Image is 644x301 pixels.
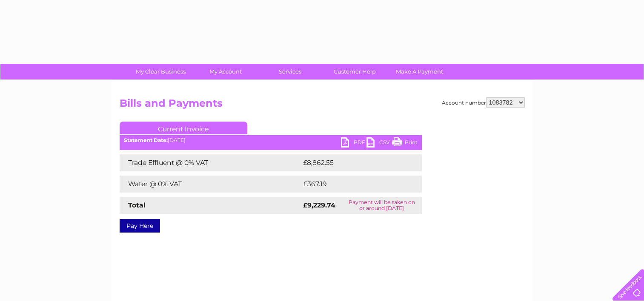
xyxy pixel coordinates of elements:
[301,154,409,171] td: £8,862.55
[392,137,418,150] a: Print
[128,201,146,209] strong: Total
[341,137,366,150] a: PDF
[120,219,160,233] a: Pay Here
[442,97,525,108] div: Account number
[342,197,421,214] td: Payment will be taken on or around [DATE]
[120,137,422,143] div: [DATE]
[120,176,301,193] td: Water @ 0% VAT
[320,64,390,80] a: Customer Help
[366,137,392,150] a: CSV
[120,97,525,114] h2: Bills and Payments
[384,64,455,80] a: Make A Payment
[190,64,260,80] a: My Account
[303,201,335,209] strong: £9,229.74
[301,176,406,193] td: £367.19
[120,122,247,134] a: Current Invoice
[126,64,196,80] a: My Clear Business
[255,64,325,80] a: Services
[120,154,301,171] td: Trade Effluent @ 0% VAT
[124,137,168,143] b: Statement Date:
